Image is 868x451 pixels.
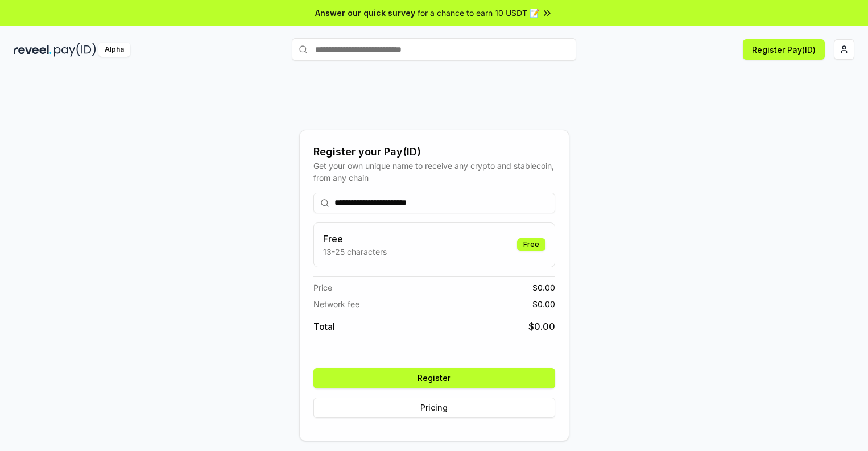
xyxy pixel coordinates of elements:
[98,43,130,57] div: Alpha
[313,320,335,333] span: Total
[313,398,555,418] button: Pricing
[313,144,555,160] div: Register your Pay(ID)
[313,160,555,184] div: Get your own unique name to receive any crypto and stablecoin, from any chain
[517,238,545,251] div: Free
[532,282,555,293] span: $ 0.00
[743,39,825,60] button: Register Pay(ID)
[315,7,415,19] span: Answer our quick survey
[532,298,555,310] span: $ 0.00
[313,282,332,293] span: Price
[313,298,359,310] span: Network fee
[323,246,387,258] p: 13-25 characters
[54,43,96,57] img: pay_id
[323,232,387,246] h3: Free
[14,43,52,57] img: reveel_dark
[528,320,555,333] span: $ 0.00
[313,368,555,388] button: Register
[418,7,539,19] span: for a chance to earn 10 USDT 📝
